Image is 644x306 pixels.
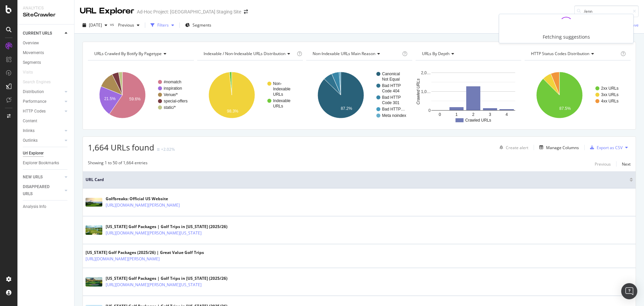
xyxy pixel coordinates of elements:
text: Crawled URLs [416,79,421,104]
div: Analysis Info [23,203,46,210]
div: Open Intercom Messenger [621,283,637,299]
text: Not Equal [382,77,400,82]
div: CURRENT URLS [23,30,52,37]
text: Crawled URLs [465,118,491,123]
a: Explorer Bookmarks [23,160,69,167]
button: Next [622,160,631,168]
div: [US_STATE] Golf Packages (2025/26) | Great Value Golf Trips [86,250,204,256]
text: 98.3% [227,109,238,114]
text: 87.2% [341,106,352,111]
a: NEW URLS [23,174,63,181]
span: Indexable / Non-Indexable URLs distribution [204,51,285,56]
a: Analysis Info [23,203,69,210]
text: Code 301 [382,100,399,105]
a: Performance [23,98,63,105]
text: Canonical [382,72,400,76]
text: Venue/* [164,92,178,97]
div: HTTP Codes [23,108,46,115]
div: [US_STATE] Golf Packages | Golf Trips in [US_STATE] (2025/26) [106,275,227,281]
div: Movements [23,49,44,56]
div: Outlinks [23,137,38,144]
a: Search Engines [23,79,57,86]
text: Bad HTTP… [382,107,405,112]
h4: Indexable / Non-Indexable URLs Distribution [202,48,296,59]
img: main image [86,225,102,235]
div: Visits [23,69,33,76]
div: A chart. [306,66,411,124]
div: Previous [595,161,611,167]
span: 1,664 URLs found [88,142,154,153]
a: Visits [23,69,40,76]
text: #nomatch [164,80,181,84]
a: Overview [23,40,69,47]
svg: A chart. [88,66,193,124]
div: Fetching suggestions [543,34,590,40]
text: 4 [505,112,508,117]
img: Equal [157,148,160,150]
div: +2.02% [161,146,175,152]
text: inspiration [164,86,182,91]
span: Non-Indexable URLs Main Reason [313,51,375,56]
a: Distribution [23,88,63,95]
span: Segments [193,22,211,28]
div: SiteCrawler [23,11,69,19]
button: Manage Columns [537,143,579,151]
h4: URLs by Depth [421,48,516,59]
div: DISAPPEARED URLS [23,183,57,198]
text: 4xx URLs [601,99,619,103]
a: Url Explorer [23,150,69,157]
text: Bad HTTP [382,95,401,100]
div: Create alert [506,145,528,150]
div: Content [23,118,37,125]
text: 3 [489,112,491,117]
div: Export as CSV [597,145,623,150]
svg: A chart. [416,66,521,124]
text: 1 [455,112,458,117]
div: Distribution [23,88,44,95]
div: Inlinks [23,127,35,134]
div: Manage Columns [546,145,579,150]
a: HTTP Codes [23,108,63,115]
text: 59.6% [129,97,141,101]
a: [URL][DOMAIN_NAME][PERSON_NAME] [106,202,180,209]
span: URL Card [86,177,628,183]
svg: A chart. [197,66,302,124]
div: Filters [157,22,169,28]
div: Segments [23,59,41,66]
div: Url Explorer [23,150,44,157]
div: [US_STATE] Golf Packages | Golf Trips in [US_STATE] (2025/26) [106,224,227,230]
text: Indexable [273,87,290,91]
text: 2 [472,112,474,117]
text: URLs [273,92,283,97]
div: arrow-right-arrow-left [244,9,248,14]
text: special-offers [164,99,187,103]
button: Previous [115,20,142,31]
a: Outlinks [23,137,63,144]
text: Code 404 [382,89,399,93]
a: Inlinks [23,127,63,134]
div: Ad-Hoc Project: [GEOGRAPHIC_DATA] Staging Site [137,8,241,15]
text: Non- [273,81,282,86]
div: Search Engines [23,79,51,86]
button: Export as CSV [587,142,623,153]
text: Meta noindex [382,113,406,118]
div: Overview [23,40,39,47]
text: 3xx URLs [601,92,619,97]
text: 21.5% [104,96,116,101]
img: main image [86,277,102,287]
span: Previous [115,22,134,28]
button: [DATE] [80,20,110,31]
text: 2,0… [421,71,431,75]
div: NEW URLS [23,174,43,181]
text: Indexable [273,98,290,103]
div: Next [622,161,631,167]
a: [URL][DOMAIN_NAME][PERSON_NAME][US_STATE] [106,230,202,236]
a: Content [23,118,69,125]
button: Filters [148,20,177,31]
text: 2xx URLs [601,86,619,91]
button: Segments [182,20,214,31]
button: Create alert [497,142,528,153]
